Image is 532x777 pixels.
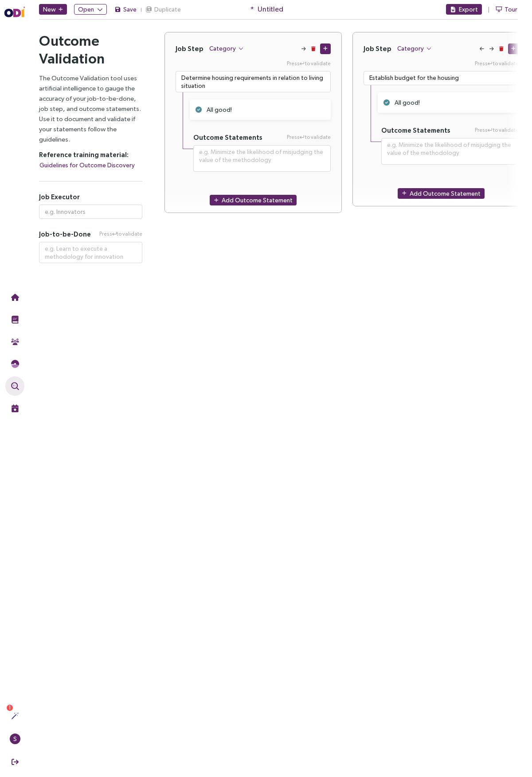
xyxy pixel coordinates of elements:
[209,43,236,53] span: Category
[5,752,24,772] button: Sign Out
[505,4,517,14] span: Tour
[459,4,478,14] span: Export
[176,71,331,92] textarea: Press Enter to validate
[397,43,432,54] button: Category
[498,46,505,52] button: Delete Job Step
[11,712,19,720] img: Actions
[39,230,91,238] span: Job-to-be-Done
[479,46,485,52] button: Move Left
[287,133,331,142] span: Press to validate
[395,98,503,107] div: All good!
[176,44,203,53] h4: Job Step
[13,734,17,744] span: S
[11,404,19,412] img: Live Events
[495,4,518,15] button: Tour
[11,382,19,390] img: Outcome Validation
[39,73,142,144] p: The Outcome Validation tool uses artificial intelligence to gauge the accuracy of your job-to-be-...
[5,729,24,749] button: S
[39,160,135,170] span: Guidelines for Outcome Discovery
[5,376,24,396] button: Outcome Validation
[5,310,24,329] button: Training
[381,126,450,134] h5: Outcome Statements
[114,4,137,15] button: Save
[39,205,142,219] input: e.g. Innovators
[39,160,135,170] button: Guidelines for Outcome Discovery
[475,126,519,134] span: Press to validate
[210,195,297,205] button: Add Outcome Statement
[11,360,19,368] img: JTBD Needs Framework
[39,4,67,15] button: New
[310,46,317,52] button: Delete Job Step
[5,398,24,418] button: Live Events
[364,44,391,53] h4: Job Step
[99,230,142,238] span: Press to validate
[193,133,262,142] h5: Outcome Statements
[410,189,481,198] span: Add Outcome Statement
[446,4,482,15] button: Export
[74,4,107,15] button: Open
[5,354,24,374] button: Needs Framework
[209,43,244,54] button: Category
[258,4,283,15] span: Untitled
[5,706,24,726] button: Actions
[222,195,293,205] span: Add Outcome Statement
[381,138,519,165] textarea: Press Enter to validate
[123,4,137,14] span: Save
[39,193,142,201] h5: Job Executor
[364,71,519,85] textarea: Press Enter to validate
[207,105,315,114] div: All good!
[8,705,11,711] span: 1
[39,32,142,67] h2: Outcome Validation
[39,242,142,263] textarea: Press Enter to validate
[39,151,129,158] strong: Reference training material:
[5,288,24,307] button: Home
[43,4,56,14] span: New
[11,316,19,323] img: Training
[78,4,94,14] span: Open
[11,338,19,346] img: Community
[145,4,181,15] button: Duplicate
[193,145,331,172] textarea: Press Enter to validate
[5,332,24,351] button: Community
[301,46,307,52] button: Move Right
[7,705,13,711] sup: 1
[489,46,495,52] button: Move Right
[398,188,485,199] button: Add Outcome Statement
[397,43,424,53] span: Category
